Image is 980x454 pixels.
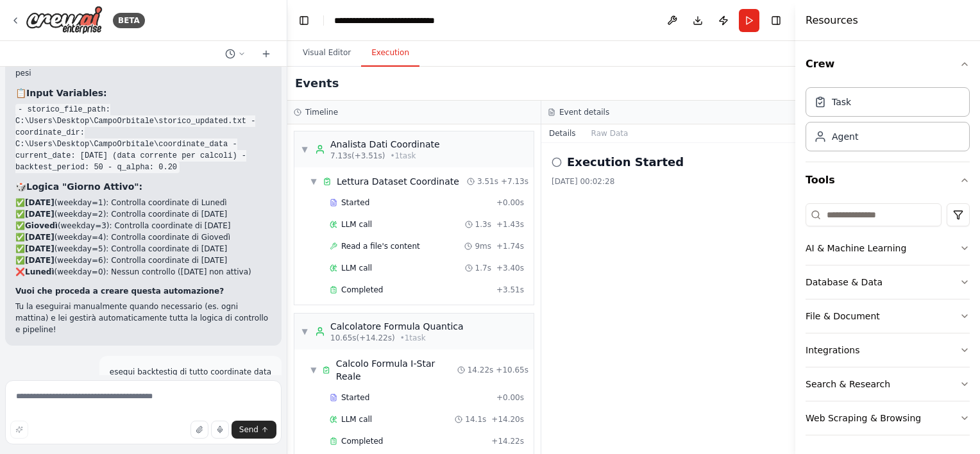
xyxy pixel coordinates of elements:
[341,436,383,446] span: Completed
[806,367,970,401] button: Search & Research
[310,176,317,187] span: ▼
[491,436,524,446] span: + 14.22s
[806,162,970,198] button: Tools
[239,425,258,435] span: Send
[400,333,426,343] span: • 1 task
[190,421,208,439] button: Upload files
[806,344,859,357] div: Integrations
[496,285,524,295] span: + 3.51s
[295,74,339,92] h2: Events
[806,82,970,162] div: Crew
[496,219,524,230] span: + 1.43s
[15,231,271,243] li: ✅ (weekday=4): Controlla coordinate di Giovedì
[336,357,457,383] span: Calcolo Formula I-Star Reale
[496,263,524,273] span: + 3.40s
[25,221,58,230] strong: Giovedì
[341,392,369,403] span: Started
[361,40,419,67] button: Execution
[25,233,55,242] strong: [DATE]
[341,219,372,230] span: LLM call
[232,421,276,439] button: Send
[25,198,55,207] strong: [DATE]
[330,138,440,151] div: Analista Dati Coordinate
[806,412,921,425] div: Web Scraping & Browsing
[15,255,271,266] li: ✅ (weekday=6): Controlla coordinate di [DATE]
[110,366,271,378] p: esegui backtestig di tutto coordinate data
[330,320,464,333] div: Calcolatore Formula Quantica
[477,176,498,187] span: 3.51s
[292,40,361,67] button: Visual Editor
[475,263,491,273] span: 1.7s
[25,267,55,276] strong: Lunedì
[15,56,271,79] li: - Produce report finale + adattamento pesi
[806,265,970,299] button: Database & Data
[26,181,142,192] strong: Logica "Giorno Attivo":
[390,151,416,161] span: • 1 task
[496,392,524,403] span: + 0.00s
[337,175,459,188] span: Lettura Dataset Coordinate
[26,6,103,35] img: Logo
[301,326,308,337] span: ▼
[256,46,276,62] button: Start a new chat
[832,130,858,143] div: Agent
[475,219,491,230] span: 1.3s
[15,180,271,193] h3: 🎲
[496,365,528,375] span: + 10.65s
[15,243,271,255] li: ✅ (weekday=5): Controlla coordinate di [DATE]
[330,333,395,343] span: 10.65s (+14.22s)
[584,124,636,142] button: Raw Data
[496,241,524,251] span: + 1.74s
[341,263,372,273] span: LLM call
[496,198,524,208] span: + 0.00s
[559,107,609,117] h3: Event details
[25,256,55,265] strong: [DATE]
[341,241,420,251] span: Read a file's content
[113,13,145,28] div: BETA
[15,287,224,296] strong: Vuoi che proceda a creare questa automazione?
[220,46,251,62] button: Switch to previous chat
[806,401,970,435] button: Web Scraping & Browsing
[15,87,271,99] h3: 📋
[806,231,970,265] button: AI & Machine Learning
[341,198,369,208] span: Started
[341,414,372,425] span: LLM call
[501,176,528,187] span: + 7.13s
[15,208,271,220] li: ✅ (weekday=2): Controlla coordinate di [DATE]
[341,285,383,295] span: Completed
[15,220,271,231] li: ✅ (weekday=3): Controlla coordinate di [DATE]
[15,104,255,173] code: - storico_file_path: C:\Users\Desktop\CampoOrbitale\storico_updated.txt - coordinate_dir: C:\User...
[552,176,785,187] div: [DATE] 00:02:28
[806,46,970,82] button: Crew
[767,12,785,29] button: Hide right sidebar
[26,88,107,98] strong: Input Variables:
[301,144,308,155] span: ▼
[475,241,491,251] span: 9ms
[465,414,486,425] span: 14.1s
[334,14,457,27] nav: breadcrumb
[806,276,883,289] div: Database & Data
[295,12,313,29] button: Hide left sidebar
[330,151,385,161] span: 7.13s (+3.51s)
[15,301,271,335] p: Tu la eseguirai manualmente quando necessario (es. ogni mattina) e lei gestirà automaticamente tu...
[491,414,524,425] span: + 14.20s
[305,107,338,117] h3: Timeline
[25,244,55,253] strong: [DATE]
[468,365,494,375] span: 14.22s
[15,266,271,278] li: ❌ (weekday=0): Nessun controllo ([DATE] non attiva)
[832,96,851,108] div: Task
[310,365,317,375] span: ▼
[567,153,684,171] h2: Execution Started
[806,378,890,391] div: Search & Research
[806,333,970,367] button: Integrations
[541,124,584,142] button: Details
[806,198,970,446] div: Tools
[806,299,970,333] button: File & Document
[806,242,906,255] div: AI & Machine Learning
[806,13,858,28] h4: Resources
[806,310,880,323] div: File & Document
[25,210,55,219] strong: [DATE]
[211,421,229,439] button: Click to speak your automation idea
[15,197,271,208] li: ✅ (weekday=1): Controlla coordinate di Lunedì
[10,421,28,439] button: Improve this prompt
